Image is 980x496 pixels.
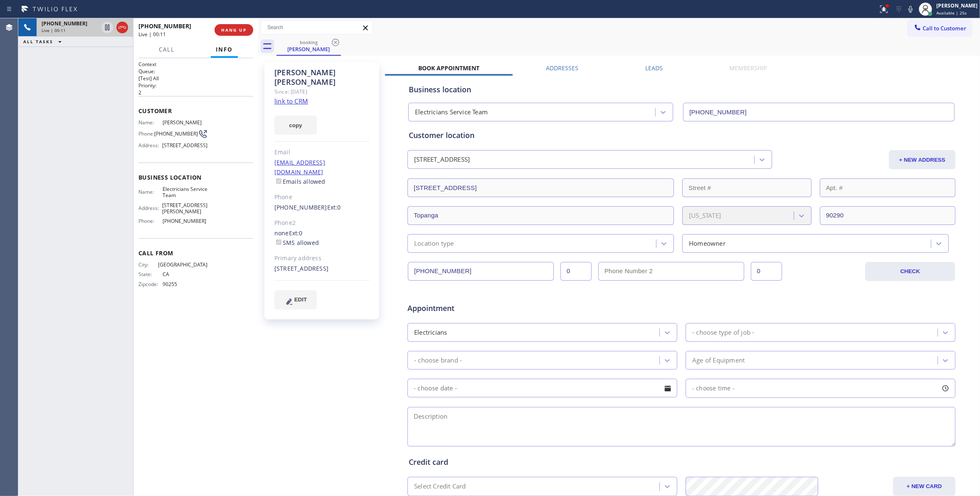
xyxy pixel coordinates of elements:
button: Call to Customer [908,20,972,36]
span: - choose time - [692,384,735,392]
div: Electricians [414,328,447,337]
span: Call to Customer [923,25,966,32]
span: Phone: [138,131,154,137]
span: ALL TASKS [23,39,53,44]
div: Phone [274,192,370,202]
p: [Test] All [138,75,253,82]
span: Appointment [407,303,589,314]
div: Homeowner [689,239,726,248]
span: Name: [138,119,163,126]
span: Address: [138,142,162,148]
span: HANG UP [221,27,247,33]
h2: Queue: [138,68,253,75]
span: Call From [138,249,253,257]
div: Primary address [274,254,370,263]
a: [PHONE_NUMBER] [274,203,327,211]
label: Addresses [546,64,579,72]
button: Hold Customer [101,22,113,33]
input: Address [407,178,674,197]
div: Since: [DATE] [274,87,370,96]
div: [STREET_ADDRESS] [274,264,370,274]
p: 2 [138,89,253,96]
span: Zipcode: [138,281,163,287]
div: - choose type of job - [692,328,754,337]
button: Hang up [116,22,128,33]
input: Ext. 2 [751,262,782,281]
input: - choose date - [407,379,677,397]
button: + NEW CARD [893,477,955,496]
span: [PHONE_NUMBER] [154,131,198,137]
div: Business location [409,84,954,95]
div: [STREET_ADDRESS] [414,155,470,165]
button: Info [211,42,238,58]
div: - choose brand - [414,355,462,365]
button: ALL TASKS [18,37,70,47]
input: Phone Number [683,103,955,121]
span: [PHONE_NUMBER] [42,20,87,27]
span: CA [163,271,207,277]
input: Phone Number [408,262,554,281]
span: EDIT [294,296,307,303]
div: Customer location [409,130,954,141]
div: none [274,229,370,248]
label: Emails allowed [274,178,326,185]
span: [STREET_ADDRESS][PERSON_NAME] [162,202,207,215]
input: Search [261,21,373,34]
div: Email [274,148,370,157]
button: Call [154,42,180,58]
button: + NEW ADDRESS [889,150,955,169]
div: booking [277,39,340,45]
div: Alexander Soltero [277,37,340,55]
span: State: [138,271,163,277]
span: Live | 00:11 [42,27,66,33]
span: Call [159,46,175,53]
label: Book Appointment [418,64,479,72]
button: copy [274,116,317,135]
button: Mute [905,3,916,15]
input: ZIP [820,206,956,225]
input: Apt. # [820,178,956,197]
span: [PHONE_NUMBER] [138,22,191,30]
span: Live | 00:11 [138,31,166,38]
span: [PERSON_NAME] [163,119,207,126]
span: Address: [138,205,162,211]
span: Electricians Service Team [163,186,207,199]
label: Membership [729,64,767,72]
div: [PERSON_NAME] [PERSON_NAME] [274,68,370,87]
h2: Priority: [138,82,253,89]
button: HANG UP [215,24,253,36]
div: [PERSON_NAME] [936,2,978,9]
span: Ext: 0 [327,203,341,211]
input: Emails allowed [276,178,281,184]
button: EDIT [274,290,317,309]
div: Location type [414,239,454,248]
span: City: [138,262,158,268]
a: [EMAIL_ADDRESS][DOMAIN_NAME] [274,158,325,176]
span: Ext: 0 [289,229,303,237]
span: Phone: [138,218,163,224]
input: Street # [682,178,812,197]
span: Business location [138,173,253,181]
input: City [407,206,674,225]
span: [STREET_ADDRESS] [162,142,207,148]
div: Electricians Service Team [415,108,488,117]
input: Ext. [560,262,592,281]
div: Phone2 [274,218,370,228]
div: [PERSON_NAME] [277,45,340,53]
label: Leads [645,64,663,72]
span: Available | 25s [936,10,967,16]
div: Age of Equipment [692,355,745,365]
label: SMS allowed [274,239,319,247]
span: Name: [138,189,163,195]
div: Credit card [409,457,954,468]
span: [PHONE_NUMBER] [163,218,207,224]
span: [GEOGRAPHIC_DATA] [158,262,207,268]
div: Select Credit Card [414,482,466,491]
a: link to CRM [274,97,308,105]
input: Phone Number 2 [598,262,744,281]
span: Customer [138,107,253,115]
input: SMS allowed [276,239,281,245]
h1: Context [138,61,253,68]
button: CHECK [865,262,955,281]
span: 90255 [163,281,207,287]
